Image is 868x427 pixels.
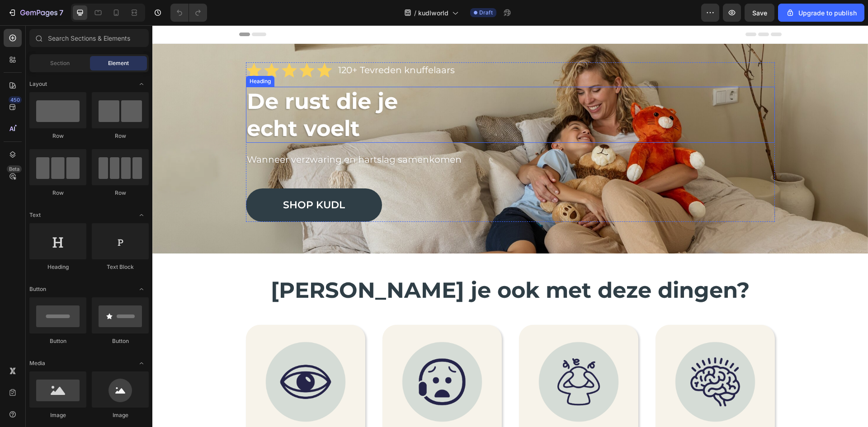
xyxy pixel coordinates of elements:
span: kudlworld [418,8,448,18]
iframe: Design area [152,25,868,427]
input: Search Sections & Elements [29,29,149,47]
img: gempages_581040431320531881-4e39038b-f8f8-488b-bc82-4d8dcd00f96c.png [386,316,467,397]
div: Text Block [92,263,149,271]
div: Button [29,337,86,345]
button: Upgrade to publish [778,4,864,22]
div: Image [92,411,149,419]
div: Image [29,411,86,419]
span: / [414,8,416,18]
div: Heading [29,263,86,271]
a: Shop kudl [94,163,230,197]
div: Row [29,132,86,140]
div: Upgrade to publish [786,8,857,18]
strong: [PERSON_NAME] je ook met deze dingen? [118,252,597,278]
div: Row [92,189,149,197]
span: Draft [479,9,493,17]
img: gempages_581040431320531881-b66aa5f6-7142-4e4f-b7f4-da033e651d3c.png [113,316,193,397]
img: gempages_581040431320531881-00367a8c-db1a-427b-a2f5-b5585610ff13.png [250,316,330,397]
p: Shop kudl [131,174,193,186]
div: Row [29,189,86,197]
span: Save [752,9,767,17]
div: Heading [95,52,120,60]
span: Element [108,59,129,67]
div: Button [92,337,149,345]
p: 7 [59,7,63,18]
span: Media [29,359,45,367]
span: Layout [29,80,47,88]
span: Button [29,285,46,293]
button: Save [745,4,774,22]
span: Toggle open [134,77,149,91]
p: Wanneer verzwaring en hartslag samenkomen [94,129,622,140]
div: Undo/Redo [170,4,207,22]
p: 120+ Tevreden knuffelaars [186,39,302,51]
span: Toggle open [134,356,149,371]
span: Section [50,59,70,67]
div: 450 [9,96,22,103]
button: 7 [4,4,67,22]
span: Toggle open [134,208,149,222]
strong: echt voelt [94,90,208,116]
span: Toggle open [134,282,149,296]
strong: De rust die je [94,63,245,89]
div: Beta [7,165,22,173]
img: gempages_581040431320531881-9c12d7e5-cae7-40b4-8351-6ff8757c6b95.png [523,316,603,397]
span: Text [29,211,41,219]
div: Row [92,132,149,140]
